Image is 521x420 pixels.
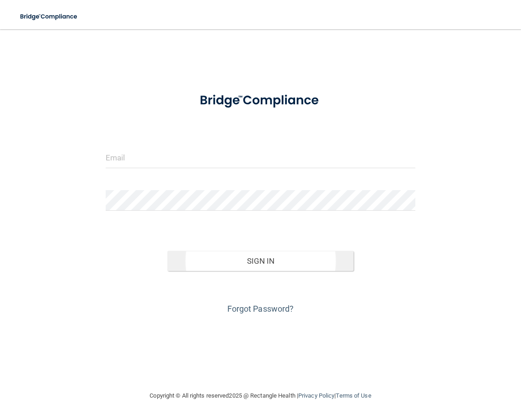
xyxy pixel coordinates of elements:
button: Sign In [167,251,354,271]
a: Forgot Password? [227,304,294,314]
img: bridge_compliance_login_screen.278c3ca4.svg [14,7,85,26]
div: Copyright © All rights reserved 2025 @ Rectangle Health | | [94,381,428,410]
img: bridge_compliance_login_screen.278c3ca4.svg [187,84,335,117]
input: Email [106,148,416,168]
a: Privacy Policy [298,392,334,399]
a: Terms of Use [336,392,371,399]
